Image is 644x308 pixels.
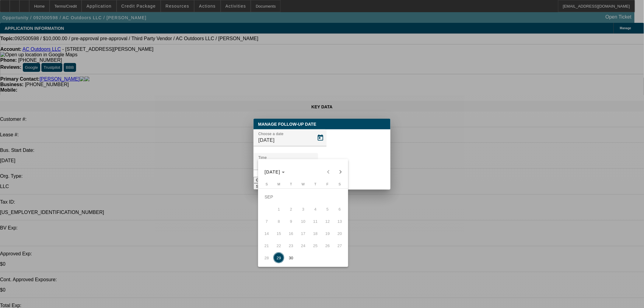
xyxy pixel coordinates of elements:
span: 10 [298,216,309,227]
button: September 27, 2025 [334,240,346,252]
span: 23 [285,240,296,251]
button: September 17, 2025 [297,227,309,240]
button: September 29, 2025 [273,252,285,264]
span: 9 [285,216,296,227]
button: September 3, 2025 [297,203,309,215]
span: T [314,182,317,186]
span: 25 [310,240,321,251]
button: September 9, 2025 [285,215,297,227]
span: W [302,182,305,186]
span: 14 [261,228,272,239]
button: September 11, 2025 [309,215,321,227]
span: S [339,182,341,186]
button: September 5, 2025 [321,203,334,215]
button: September 8, 2025 [273,215,285,227]
span: 26 [322,240,333,251]
td: SEP [261,191,346,203]
button: September 22, 2025 [273,240,285,252]
button: September 16, 2025 [285,227,297,240]
span: 13 [334,216,345,227]
button: September 6, 2025 [334,203,346,215]
button: September 13, 2025 [334,215,346,227]
span: 29 [273,252,284,263]
button: September 20, 2025 [334,227,346,240]
button: September 24, 2025 [297,240,309,252]
button: September 21, 2025 [261,240,273,252]
span: 3 [298,204,309,215]
button: September 26, 2025 [321,240,334,252]
span: 17 [298,228,309,239]
span: 24 [298,240,309,251]
button: September 4, 2025 [309,203,321,215]
button: September 25, 2025 [309,240,321,252]
button: September 12, 2025 [321,215,334,227]
span: 6 [334,204,345,215]
span: 16 [285,228,296,239]
span: 27 [334,240,345,251]
span: 11 [310,216,321,227]
span: 4 [310,204,321,215]
span: 15 [273,228,284,239]
span: 18 [310,228,321,239]
button: September 14, 2025 [261,227,273,240]
button: September 15, 2025 [273,227,285,240]
span: 21 [261,240,272,251]
button: September 28, 2025 [261,252,273,264]
span: 28 [261,252,272,263]
button: September 30, 2025 [285,252,297,264]
button: Next month [334,166,347,178]
button: September 1, 2025 [273,203,285,215]
span: 2 [285,204,296,215]
span: 20 [334,228,345,239]
button: September 18, 2025 [309,227,321,240]
span: 8 [273,216,284,227]
span: F [327,182,329,186]
button: September 7, 2025 [261,215,273,227]
button: September 23, 2025 [285,240,297,252]
span: T [290,182,292,186]
button: September 2, 2025 [285,203,297,215]
span: 7 [261,216,272,227]
span: 22 [273,240,284,251]
span: 12 [322,216,333,227]
span: [DATE] [265,170,281,174]
span: 30 [285,252,296,263]
span: 1 [273,204,284,215]
span: M [278,182,280,186]
button: Choose month and year [262,166,288,177]
span: S [266,182,268,186]
button: September 10, 2025 [297,215,309,227]
span: 19 [322,228,333,239]
span: 5 [322,204,333,215]
button: September 19, 2025 [321,227,334,240]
